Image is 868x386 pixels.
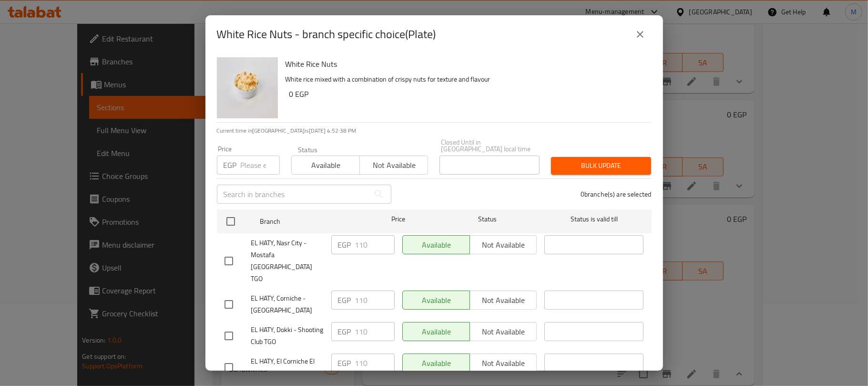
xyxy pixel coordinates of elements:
[559,160,643,172] span: Bulk update
[355,235,395,254] input: Please enter price
[260,216,359,228] span: Branch
[251,355,324,379] span: EL HATY, El Corniche El Gedid - 2 TGO
[551,157,651,175] button: Bulk update
[338,326,351,337] p: EGP
[367,213,430,225] span: Price
[217,185,369,204] input: Search in branches
[241,156,280,175] input: Please enter price
[338,239,351,250] p: EGP
[355,291,395,310] input: Please enter price
[338,357,351,369] p: EGP
[355,322,395,341] input: Please enter price
[251,292,324,316] span: EL HATY, Corniche - [GEOGRAPHIC_DATA]
[217,27,436,42] h2: White Rice Nuts - branch specific choice(Plate)
[581,189,652,199] p: 0 branche(s) are selected
[359,156,428,175] button: Not available
[544,213,643,225] span: Status is valid till
[224,159,237,171] p: EGP
[355,354,395,373] input: Please enter price
[338,294,351,306] p: EGP
[251,237,324,285] span: EL HATY, Nasr City - Mostafa [GEOGRAPHIC_DATA] TGO
[289,87,644,101] h6: 0 EGP
[438,213,537,225] span: Status
[217,126,652,135] p: Current time in [GEOGRAPHIC_DATA] is [DATE] 4:52:38 PM
[286,57,644,71] h6: White Rice Nuts
[286,73,644,85] p: White rice mixed with a combination of crispy nuts for texture and flavour
[217,57,278,118] img: White Rice Nuts
[251,324,324,348] span: EL HATY, Dokki - Shooting Club TGO
[291,156,360,175] button: Available
[629,23,652,46] button: close
[364,158,424,172] span: Not available
[296,158,356,172] span: Available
